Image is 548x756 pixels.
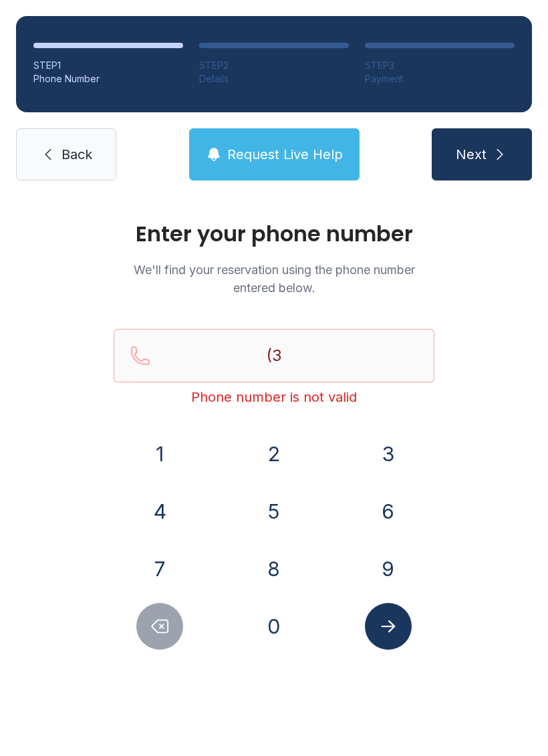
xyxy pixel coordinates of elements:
button: 0 [251,603,297,650]
div: Payment [365,72,515,86]
span: Request Live Help [227,145,343,164]
span: Next [456,145,487,164]
div: Phone Number [33,72,183,86]
button: Delete number [136,603,183,650]
p: We'll find your reservation using the phone number entered below. [114,261,434,297]
button: 4 [136,488,183,535]
button: Submit lookup form [365,603,412,650]
div: Phone number is not valid [114,388,434,406]
span: Back [61,145,92,164]
button: 9 [365,545,412,592]
button: 3 [365,430,412,477]
button: 7 [136,545,183,592]
div: STEP 1 [33,59,183,72]
button: 1 [136,430,183,477]
div: Details [199,72,349,86]
button: 5 [251,488,297,535]
h1: Enter your phone number [114,223,434,245]
button: 6 [365,488,412,535]
div: STEP 2 [199,59,349,72]
button: 2 [251,430,297,477]
button: 8 [251,545,297,592]
div: STEP 3 [365,59,515,72]
input: Reservation phone number [114,329,434,382]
